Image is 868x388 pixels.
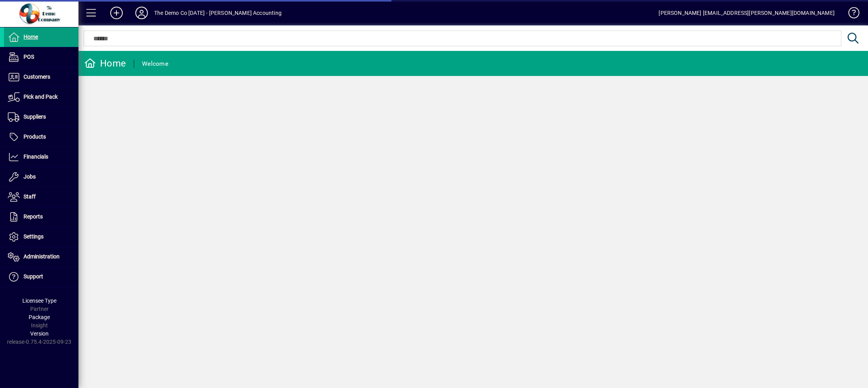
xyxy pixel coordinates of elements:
span: Administration [24,253,60,260]
span: Package [29,314,50,320]
a: POS [4,47,78,67]
span: Products [24,134,46,140]
span: Staff [24,193,36,200]
a: Support [4,267,78,287]
span: Home [24,34,38,40]
span: Customers [24,74,50,80]
a: Reports [4,207,78,227]
a: Jobs [4,167,78,187]
span: Reports [24,213,43,220]
a: Staff [4,187,78,207]
a: Financials [4,147,78,167]
span: Support [24,273,43,280]
a: Customers [4,67,78,87]
span: Financials [24,153,48,160]
span: Suppliers [24,114,46,120]
a: Pick and Pack [4,87,78,107]
span: Licensee Type [22,298,56,304]
span: Settings [24,233,44,240]
div: Welcome [142,58,168,70]
a: Products [4,127,78,147]
button: Add [104,6,129,20]
span: Pick and Pack [24,94,58,100]
button: Profile [129,6,154,20]
a: Settings [4,227,78,247]
span: Version [30,330,49,337]
span: POS [24,54,34,60]
div: The Demo Co [DATE] - [PERSON_NAME] Accounting [154,7,282,19]
div: [PERSON_NAME] [EMAIL_ADDRESS][PERSON_NAME][DOMAIN_NAME] [659,7,835,19]
div: Home [84,57,126,70]
a: Suppliers [4,107,78,127]
a: Administration [4,247,78,267]
a: Knowledge Base [843,2,858,27]
span: Jobs [24,173,36,180]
